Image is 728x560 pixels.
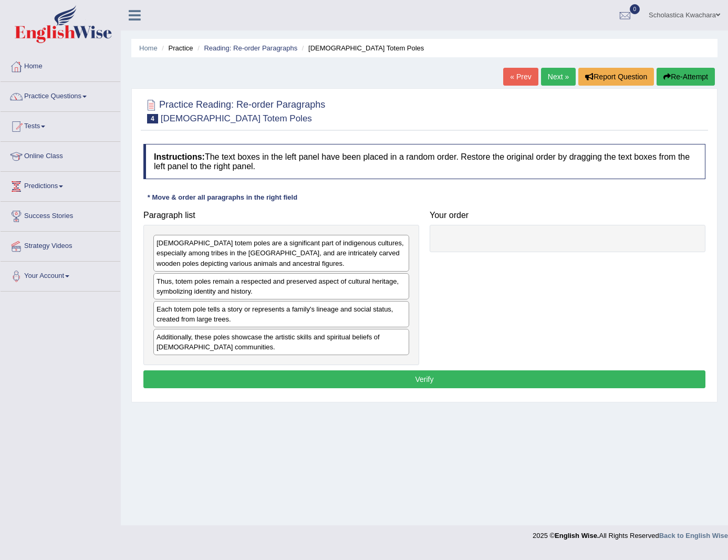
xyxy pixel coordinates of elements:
a: Home [139,44,158,52]
h2: Practice Reading: Re-order Paragraphs [143,97,325,123]
b: Instructions: [154,152,205,161]
a: Success Stories [1,202,120,228]
a: Strategy Videos [1,232,120,258]
div: Thus, totem poles remain a respected and preserved aspect of cultural heritage, symbolizing ident... [153,273,409,299]
div: 2025 © All Rights Reserved [533,525,728,541]
a: Back to English Wise [659,532,728,540]
h4: Paragraph list [143,211,419,220]
a: Home [1,52,120,78]
a: Next » [541,68,576,86]
button: Re-Attempt [657,68,715,86]
a: « Prev [503,68,538,86]
div: Each totem pole tells a story or represents a family's lineage and social status, created from la... [153,301,409,327]
small: [DEMOGRAPHIC_DATA] Totem Poles [161,113,312,123]
h4: Your order [430,211,705,220]
span: 4 [147,114,158,123]
button: Verify [143,370,705,388]
li: [DEMOGRAPHIC_DATA] Totem Poles [299,43,424,53]
strong: English Wise. [555,532,599,540]
a: Practice Questions [1,82,120,108]
a: Predictions [1,172,120,198]
a: Reading: Re-order Paragraphs [204,44,297,52]
a: Your Account [1,262,120,288]
div: Additionally, these poles showcase the artistic skills and spiritual beliefs of [DEMOGRAPHIC_DATA... [153,329,409,355]
div: * Move & order all paragraphs in the right field [143,192,301,202]
li: Practice [159,43,193,53]
h4: The text boxes in the left panel have been placed in a random order. Restore the original order b... [143,144,705,179]
a: Tests [1,112,120,138]
a: Online Class [1,142,120,168]
div: [DEMOGRAPHIC_DATA] totem poles are a significant part of indigenous cultures, especially among tr... [153,235,409,271]
span: 0 [630,4,640,14]
button: Report Question [578,68,654,86]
